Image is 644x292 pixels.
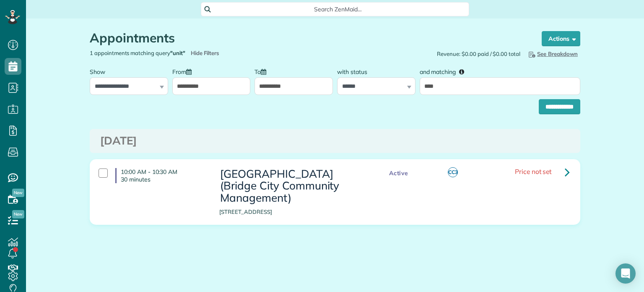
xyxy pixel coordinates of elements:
h3: [GEOGRAPHIC_DATA] (Bridge City Community Management) [219,168,368,204]
span: Hide Filters [191,49,220,57]
span: CC3 [448,167,458,177]
h4: 10:00 AM - 10:30 AM [115,168,207,183]
div: 1 appointments matching query [83,49,335,57]
span: See Breakdown [527,50,578,57]
button: See Breakdown [525,49,580,58]
h1: Appointments [90,31,526,45]
button: Actions [542,31,580,46]
label: From [172,63,196,79]
label: To [254,63,270,79]
h3: [DATE] [100,135,570,147]
span: New [12,189,24,197]
span: New [12,210,24,218]
span: Price not set [515,167,552,176]
p: [STREET_ADDRESS] [219,208,368,216]
span: Revenue: $0.00 paid / $0.00 total [437,50,520,58]
span: Active [385,168,413,179]
label: and matching [420,63,470,79]
div: Open Intercom Messenger [615,263,636,284]
a: Hide Filters [191,50,220,56]
strong: "unit" [170,50,185,56]
p: 30 minutes [121,176,207,183]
